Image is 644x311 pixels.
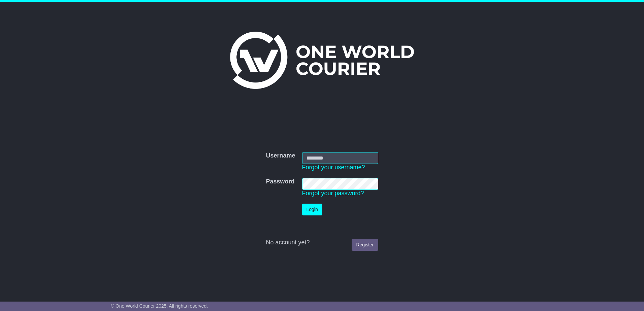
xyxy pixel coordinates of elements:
img: One World [230,32,414,89]
label: Password [266,178,294,185]
a: Forgot your password? [302,190,364,197]
a: Register [352,239,378,251]
label: Username [266,152,295,160]
div: No account yet? [266,239,378,246]
span: © One World Courier 2025. All rights reserved. [111,303,208,309]
button: Login [302,204,322,215]
a: Forgot your username? [302,164,365,171]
